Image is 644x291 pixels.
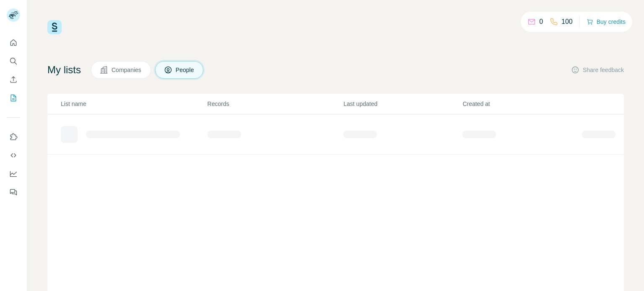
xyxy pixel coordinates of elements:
button: Use Surfe on LinkedIn [7,129,20,144]
p: Last updated [343,100,462,108]
p: 100 [561,17,573,27]
button: Quick start [7,35,20,50]
p: Records [208,100,343,108]
span: Companies [112,66,142,74]
button: Buy credits [587,16,626,28]
button: Search [7,54,20,69]
img: Surfe Logo [47,20,62,34]
button: Dashboard [7,166,20,181]
p: List name [61,100,207,108]
h4: My lists [47,63,81,77]
p: Created at [462,100,581,108]
button: Share feedback [571,66,624,74]
button: Feedback [7,185,20,200]
span: People [176,66,195,74]
button: Use Surfe API [7,148,20,163]
p: 0 [539,17,543,27]
button: Enrich CSV [7,72,20,87]
button: My lists [7,90,20,106]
